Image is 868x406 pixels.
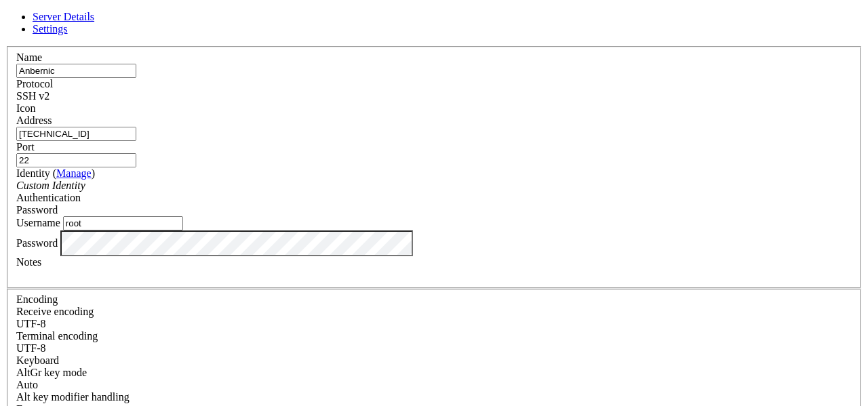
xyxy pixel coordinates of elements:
[16,64,136,78] input: Server Name
[33,11,94,22] a: Server Details
[16,115,52,126] label: Address
[16,330,98,342] label: The default terminal encoding. ISO-2022 enables character map translations (like graphics maps). ...
[16,78,53,89] label: Protocol
[16,342,46,354] span: UTF-8
[16,293,58,305] label: Encoding
[16,306,94,317] label: Set the expected encoding for data received from the host. If the encodings do not match, visual ...
[16,318,46,329] span: UTF-8
[16,192,81,203] label: Authentication
[16,167,95,179] label: Identity
[16,127,136,141] input: Host Name or IP
[16,354,59,366] label: Keyboard
[16,153,136,167] input: Port Number
[16,342,852,354] div: UTF-8
[16,90,852,102] div: SSH v2
[16,180,85,191] i: Custom Identity
[63,216,183,230] input: Login Username
[16,204,852,216] div: Password
[16,90,50,102] span: SSH v2
[16,379,38,390] span: Auto
[16,102,35,114] label: Icon
[16,217,60,228] label: Username
[16,391,130,403] label: Controls how the Alt key is handled. Escape: Send an ESC prefix. 8-Bit: Add 128 to the typed char...
[16,204,58,216] span: Password
[16,180,852,192] div: Custom Identity
[53,167,95,179] span: ( )
[16,318,852,330] div: UTF-8
[16,367,87,378] label: Set the expected encoding for data received from the host. If the encodings do not match, visual ...
[16,52,42,63] label: Name
[56,167,92,179] a: Manage
[16,256,41,268] label: Notes
[16,141,35,153] label: Port
[33,23,68,35] a: Settings
[16,379,852,391] div: Auto
[16,237,58,248] label: Password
